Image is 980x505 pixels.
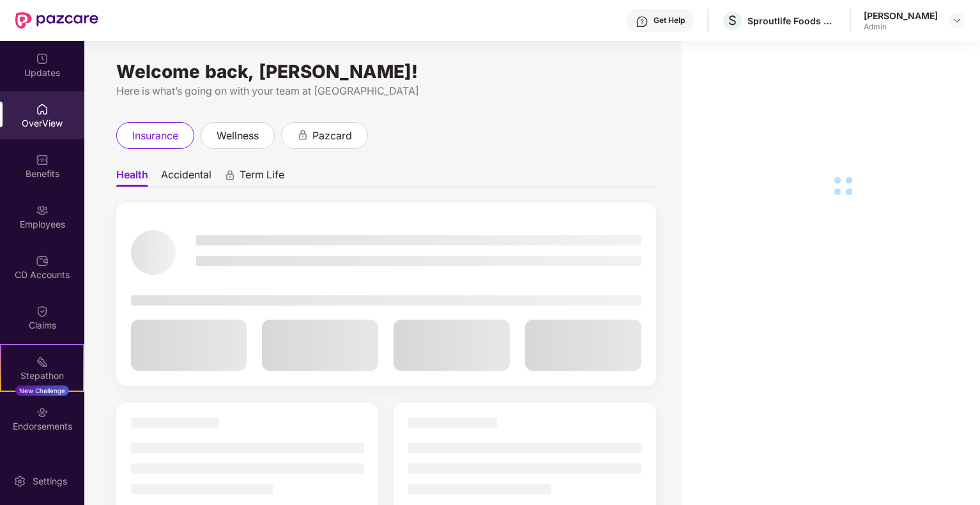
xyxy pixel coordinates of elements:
span: S [728,13,737,28]
div: animation [297,129,309,141]
img: svg+xml;base64,PHN2ZyBpZD0iRW5kb3JzZW1lbnRzIiB4bWxucz0iaHR0cDovL3d3dy53My5vcmcvMjAwMC9zdmciIHdpZH... [36,406,49,419]
div: animation [224,169,236,181]
span: insurance [132,128,178,144]
img: svg+xml;base64,PHN2ZyBpZD0iSGVscC0zMngzMiIgeG1sbnM9Imh0dHA6Ly93d3cudzMub3JnLzIwMDAvc3ZnIiB3aWR0aD... [636,15,648,28]
div: Admin [864,22,938,32]
div: Sproutlife Foods Private Limited [747,15,837,27]
span: wellness [217,128,259,144]
div: Get Help [654,15,685,26]
img: svg+xml;base64,PHN2ZyBpZD0iQ2xhaW0iIHhtbG5zPSJodHRwOi8vd3d3LnczLm9yZy8yMDAwL3N2ZyIgd2lkdGg9IjIwIi... [36,305,49,318]
img: svg+xml;base64,PHN2ZyBpZD0iRW1wbG95ZWVzIiB4bWxucz0iaHR0cDovL3d3dy53My5vcmcvMjAwMC9zdmciIHdpZHRoPS... [36,204,49,217]
img: svg+xml;base64,PHN2ZyBpZD0iU2V0dGluZy0yMHgyMCIgeG1sbnM9Imh0dHA6Ly93d3cudzMub3JnLzIwMDAvc3ZnIiB3aW... [13,475,26,488]
div: [PERSON_NAME] [864,10,938,22]
img: svg+xml;base64,PHN2ZyBpZD0iQ0RfQWNjb3VudHMiIGRhdGEtbmFtZT0iQ0QgQWNjb3VudHMiIHhtbG5zPSJodHRwOi8vd3... [36,254,49,267]
div: Stepathon [1,369,83,382]
span: Health [116,168,148,187]
img: svg+xml;base64,PHN2ZyBpZD0iQmVuZWZpdHMiIHhtbG5zPSJodHRwOi8vd3d3LnczLm9yZy8yMDAwL3N2ZyIgd2lkdGg9Ij... [36,153,49,166]
span: Term Life [240,168,284,187]
img: svg+xml;base64,PHN2ZyBpZD0iRHJvcGRvd24tMzJ4MzIiIHhtbG5zPSJodHRwOi8vd3d3LnczLm9yZy8yMDAwL3N2ZyIgd2... [952,15,962,26]
img: svg+xml;base64,PHN2ZyBpZD0iSG9tZSIgeG1sbnM9Imh0dHA6Ly93d3cudzMub3JnLzIwMDAvc3ZnIiB3aWR0aD0iMjAiIG... [36,103,49,116]
img: svg+xml;base64,PHN2ZyBpZD0iTXlfT3JkZXJzIiBkYXRhLW5hbWU9Ik15IE9yZGVycyIgeG1sbnM9Imh0dHA6Ly93d3cudz... [36,456,49,469]
div: Settings [29,475,71,488]
span: pazcard [312,128,352,144]
div: New Challenge [15,385,69,396]
div: Here is what’s going on with your team at [GEOGRAPHIC_DATA] [116,83,656,99]
img: New Pazcare Logo [15,12,98,29]
div: Welcome back, [PERSON_NAME]! [116,66,656,77]
img: svg+xml;base64,PHN2ZyB4bWxucz0iaHR0cDovL3d3dy53My5vcmcvMjAwMC9zdmciIHdpZHRoPSIyMSIgaGVpZ2h0PSIyMC... [36,355,49,368]
img: svg+xml;base64,PHN2ZyBpZD0iVXBkYXRlZCIgeG1sbnM9Imh0dHA6Ly93d3cudzMub3JnLzIwMDAvc3ZnIiB3aWR0aD0iMj... [36,52,49,65]
span: Accidental [161,168,211,187]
